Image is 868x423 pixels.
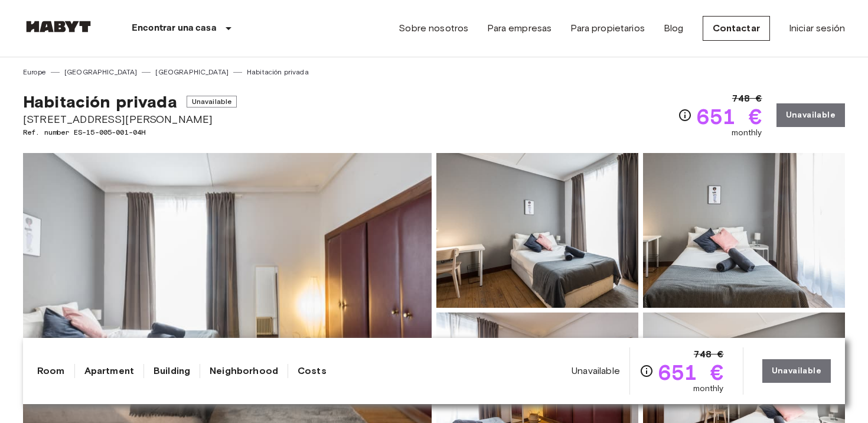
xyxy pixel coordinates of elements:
a: Sobre nosotros [399,21,468,35]
span: monthly [693,383,724,395]
a: Room [37,364,65,378]
img: Picture of unit ES-15-005-001-04H [643,153,845,308]
img: Picture of unit ES-15-005-001-04H [436,153,638,308]
a: Para empresas [487,21,552,35]
a: [GEOGRAPHIC_DATA] [64,67,138,77]
p: Encontrar una casa [132,21,217,35]
span: 748 € [694,347,724,362]
span: Unavailable [187,96,237,108]
svg: Check cost overview for full price breakdown. Please note that discounts apply to new joiners onl... [639,364,654,378]
a: Apartment [84,364,134,378]
span: 651 € [697,106,762,127]
span: 748 € [732,92,762,106]
a: Costs [298,364,327,378]
a: Habitación privada [247,67,309,77]
a: Building [154,364,190,378]
a: [GEOGRAPHIC_DATA] [155,67,229,77]
a: Europe [23,67,46,77]
a: Para propietarios [570,21,645,35]
span: 651 € [658,362,724,383]
a: Blog [664,21,684,35]
span: Habitación privada [23,92,177,112]
span: [STREET_ADDRESS][PERSON_NAME] [23,112,237,127]
a: Contactar [703,16,770,41]
a: Iniciar sesión [789,21,845,35]
span: Ref. number ES-15-005-001-04H [23,127,237,138]
span: Unavailable [572,365,620,378]
span: monthly [732,127,762,139]
svg: Check cost overview for full price breakdown. Please note that discounts apply to new joiners onl... [678,108,692,122]
img: Habyt [23,21,94,32]
a: Neighborhood [210,364,278,378]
